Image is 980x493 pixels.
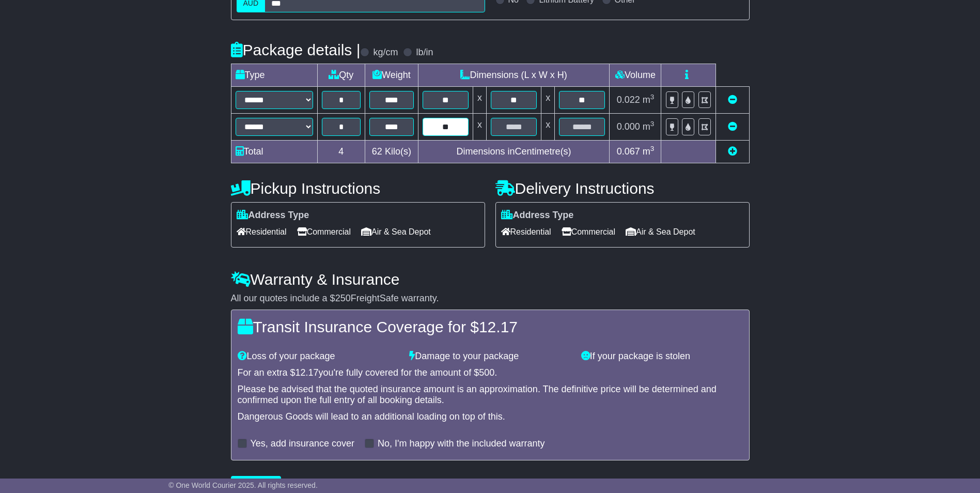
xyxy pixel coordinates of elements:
[237,210,309,221] label: Address Type
[361,224,431,240] span: Air & Sea Depot
[232,351,405,362] div: Loss of your package
[541,114,555,141] td: x
[643,146,655,157] span: m
[650,93,655,101] sup: 3
[231,293,750,304] div: All our quotes include a $ FreightSafe warranty.
[365,64,418,87] td: Weight
[617,121,640,132] span: 0.000
[650,145,655,152] sup: 3
[231,141,317,163] td: Total
[295,367,319,378] span: 12.17
[473,87,486,114] td: x
[237,224,287,240] span: Residential
[650,120,655,128] sup: 3
[317,64,365,87] td: Qty
[728,121,737,132] a: Remove this item
[238,411,743,423] div: Dangerous Goods will lead to an additional loading on top of this.
[231,64,317,87] td: Type
[626,224,695,240] span: Air & Sea Depot
[317,141,365,163] td: 4
[643,95,655,105] span: m
[617,95,640,105] span: 0.022
[501,224,551,240] span: Residential
[231,41,361,58] h4: Package details |
[231,180,485,197] h4: Pickup Instructions
[541,87,555,114] td: x
[365,141,418,163] td: Kilo(s)
[728,95,737,105] a: Remove this item
[238,367,743,379] div: For an extra $ you're fully covered for the amount of $ .
[335,293,351,303] span: 250
[418,64,610,87] td: Dimensions (L x W x H)
[297,224,351,240] span: Commercial
[231,271,750,288] h4: Warranty & Insurance
[378,438,545,450] label: No, I'm happy with the included warranty
[373,47,398,58] label: kg/cm
[416,47,433,58] label: lb/in
[479,318,518,335] span: 12.17
[728,146,737,157] a: Add new item
[372,146,382,157] span: 62
[617,146,640,157] span: 0.067
[473,114,486,141] td: x
[610,64,661,87] td: Volume
[562,224,615,240] span: Commercial
[479,367,494,378] span: 500
[495,180,750,197] h4: Delivery Instructions
[168,481,318,489] span: © One World Courier 2025. All rights reserved.
[418,141,610,163] td: Dimensions in Centimetre(s)
[576,351,748,362] div: If your package is stolen
[238,384,743,406] div: Please be advised that the quoted insurance amount is an approximation. The definitive price will...
[404,351,576,362] div: Damage to your package
[501,210,574,221] label: Address Type
[238,318,743,335] h4: Transit Insurance Coverage for $
[251,438,354,450] label: Yes, add insurance cover
[643,121,655,132] span: m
